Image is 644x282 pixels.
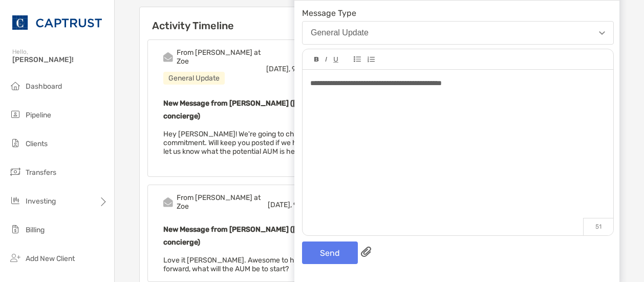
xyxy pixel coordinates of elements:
img: Open dropdown arrow [599,31,605,35]
div: From [PERSON_NAME] at Zoe [177,48,266,66]
img: CAPTRUST Logo [12,4,102,41]
button: General Update [302,21,614,45]
button: Send [302,241,358,264]
img: billing icon [9,223,22,235]
span: [DATE], [266,65,290,73]
span: Dashboard [26,82,62,91]
img: Editor control icon [314,57,319,62]
span: Love it [PERSON_NAME]. Awesome to hear!! If he moves forward, what will the AUM be to start? [163,256,348,273]
img: dashboard icon [9,79,22,92]
span: Pipeline [26,111,51,119]
span: 9:28 AM CD [292,65,330,73]
img: investing icon [9,194,22,207]
img: Editor control icon [354,56,361,62]
img: pipeline icon [9,108,22,120]
span: [DATE], [268,200,292,209]
img: Event icon [163,52,173,62]
img: Editor control icon [325,57,327,62]
p: 51 [583,218,613,235]
div: General Update [163,72,225,85]
span: Clients [26,139,48,148]
img: paperclip attachments [361,247,371,257]
img: Editor control icon [333,57,338,63]
img: Editor control icon [367,56,375,63]
img: clients icon [9,137,22,149]
img: transfers icon [9,166,22,178]
h6: Activity Timeline [140,7,394,32]
span: [PERSON_NAME]! [12,55,108,64]
span: 9:21 AM CD [293,200,330,209]
div: From [PERSON_NAME] at Zoe [177,193,268,211]
span: Billing [26,226,45,234]
span: Message Type [302,8,614,18]
div: General Update [311,28,369,37]
img: Event icon [163,197,173,207]
span: Transfers [26,168,56,177]
span: Hey [PERSON_NAME]! We're going to check in for a verbal commitment. Will keep you posted if we he... [163,130,371,156]
b: New Message from [PERSON_NAME] ([PERSON_NAME] concierge) [163,225,352,247]
span: Add New Client [26,254,75,263]
span: Investing [26,197,56,206]
img: add_new_client icon [9,252,22,264]
b: New Message from [PERSON_NAME] ([PERSON_NAME] concierge) [163,99,352,120]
